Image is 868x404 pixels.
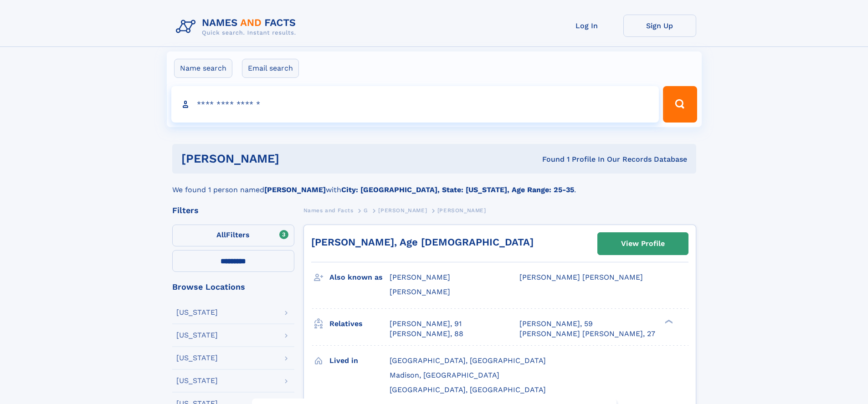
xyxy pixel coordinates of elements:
[172,206,294,215] div: Filters
[303,205,354,216] a: Names and Facts
[341,185,574,194] b: City: [GEOGRAPHIC_DATA], State: [US_STATE], Age Range: 25-35
[663,318,673,324] div: ❯
[390,371,499,379] span: Madison, [GEOGRAPHIC_DATA]
[172,283,294,291] div: Browse Locations
[390,329,463,339] a: [PERSON_NAME], 88
[176,354,218,362] div: [US_STATE]
[216,230,226,239] span: All
[172,15,303,39] img: Logo Names and Facts
[176,309,218,316] div: [US_STATE]
[311,236,534,248] a: [PERSON_NAME], Age [DEMOGRAPHIC_DATA]
[390,319,462,329] a: [PERSON_NAME], 91
[364,207,368,214] span: G
[378,207,427,214] span: [PERSON_NAME]
[621,233,665,254] div: View Profile
[623,15,696,37] a: Sign Up
[390,287,450,296] span: [PERSON_NAME]
[176,377,218,384] div: [US_STATE]
[598,233,688,255] a: View Profile
[176,332,218,339] div: [US_STATE]
[181,153,411,164] h1: [PERSON_NAME]
[172,174,696,195] div: We found 1 person named with .
[519,273,643,281] span: [PERSON_NAME] [PERSON_NAME]
[378,205,427,216] a: [PERSON_NAME]
[364,205,368,216] a: G
[329,353,390,368] h3: Lived in
[329,316,390,332] h3: Relatives
[519,319,593,329] a: [PERSON_NAME], 59
[174,59,232,78] label: Name search
[390,273,450,281] span: [PERSON_NAME]
[264,185,326,194] b: [PERSON_NAME]
[390,356,546,365] span: [GEOGRAPHIC_DATA], [GEOGRAPHIC_DATA]
[411,154,687,164] div: Found 1 Profile In Our Records Database
[390,385,546,394] span: [GEOGRAPHIC_DATA], [GEOGRAPHIC_DATA]
[329,270,390,285] h3: Also known as
[550,15,623,37] a: Log In
[437,207,486,214] span: [PERSON_NAME]
[171,86,659,123] input: search input
[242,59,299,78] label: Email search
[663,86,697,123] button: Search Button
[172,225,294,246] label: Filters
[519,329,655,339] a: [PERSON_NAME] [PERSON_NAME], 27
